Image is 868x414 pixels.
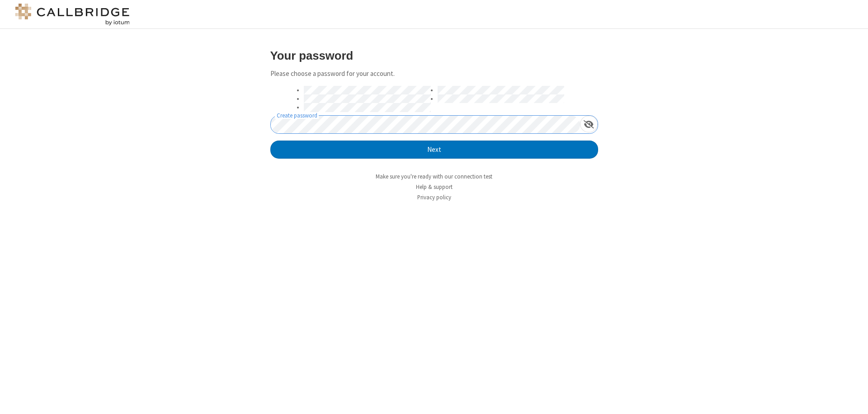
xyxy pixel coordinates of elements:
a: Help & support [416,183,453,191]
button: Next [270,141,598,159]
img: logo@2x.png [14,4,131,25]
p: Please choose a password for your account. [270,69,598,79]
a: Privacy policy [417,193,451,201]
input: Create password [271,116,580,133]
a: Make sure you're ready with our connection test [376,173,492,180]
h3: Your password [270,49,598,62]
div: Show password [580,116,598,132]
